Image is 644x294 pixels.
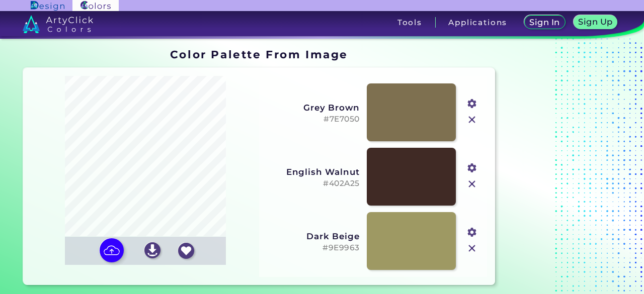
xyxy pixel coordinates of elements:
[266,167,360,177] h3: English Walnut
[465,242,478,255] img: icon_close.svg
[578,18,612,26] h5: Sign Up
[266,179,360,188] h5: #402A25
[144,242,160,258] img: icon_download_white.svg
[397,19,422,26] h3: Tools
[266,115,360,124] h5: #7E7050
[448,19,507,26] h3: Applications
[266,243,360,253] h5: #9E9963
[465,177,478,190] img: icon_close.svg
[23,15,94,33] img: logo_artyclick_colors_white.svg
[178,243,194,259] img: icon_favourite_white.svg
[530,18,560,26] h5: Sign In
[170,47,348,62] h1: Color Palette From Image
[574,15,617,29] a: Sign Up
[266,103,360,113] h3: Grey Brown
[31,1,64,11] img: ArtyClick Design logo
[266,231,360,241] h3: Dark Beige
[100,238,124,262] img: icon picture
[465,113,478,126] img: icon_close.svg
[499,44,625,289] iframe: Advertisement
[524,15,565,29] a: Sign In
